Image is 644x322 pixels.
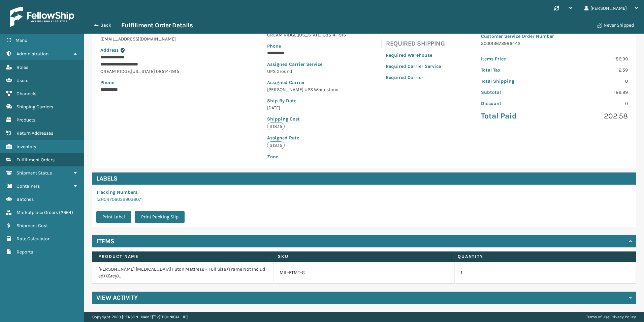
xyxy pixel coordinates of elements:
p: 202.58 [558,111,628,121]
p: Subtotal [481,89,550,96]
a: Privacy Policy [610,315,636,319]
p: Assigned Rate [267,134,346,141]
span: Fulfillment Orders [17,157,55,163]
button: Never Shipped [593,19,638,32]
span: Rate Calculator [17,236,50,242]
p: UPS Ground [267,68,346,75]
span: Return Addresses [17,130,53,136]
span: Containers [17,183,40,189]
a: 1ZH0R7060329036071 [96,196,143,202]
span: Menu [15,37,27,43]
span: Products [17,117,35,123]
p: Required Carrier Service [386,63,441,70]
p: [DATE] [267,104,346,111]
span: 08514-1915 [156,69,179,74]
p: $13.15 [267,123,285,130]
p: Zone [267,153,346,160]
div: | [586,312,636,322]
p: $13.15 [267,141,285,149]
label: Product Name [98,253,265,260]
p: [EMAIL_ADDRESS][DOMAIN_NAME] [100,35,227,43]
button: Back [90,22,121,28]
span: Tracking Numbers : [96,189,139,195]
p: Assigned Carrier [267,79,346,86]
h4: Labels [92,172,636,185]
h4: View Activity [96,294,138,302]
p: Phone [267,43,346,50]
span: , [130,69,131,74]
span: Inventory [17,144,36,150]
span: Shipment Cost [17,223,48,229]
p: Items Price [481,55,550,62]
p: [PERSON_NAME] UPS Whitestone [267,86,346,93]
p: Total Shipping [481,78,550,85]
p: 200013673986442 [481,40,628,47]
h4: Required Shipping [386,39,445,48]
p: Shipping Cost [267,115,346,123]
a: MIL-FTMT-G [280,269,305,276]
label: Quantity [458,253,625,260]
p: Discount [481,100,550,107]
span: Reports [17,249,33,255]
span: Roles [17,64,28,70]
p: Assigned Carrier Service [267,61,346,68]
p: Ship By Date [267,97,346,104]
span: Shipping Carriers [17,104,53,110]
button: Print Label [96,211,131,223]
p: Total Paid [481,111,550,121]
span: CREAM RIDGE [100,69,130,74]
span: ( 2964 ) [59,210,73,215]
span: , [297,32,298,38]
label: SKU [278,253,445,260]
span: 08514-1915 [323,32,346,38]
img: logo [10,7,74,27]
p: Total Tax [481,66,550,74]
span: CREAM RIDGE [267,32,297,38]
td: 1 [455,262,636,284]
td: [PERSON_NAME] [MEDICAL_DATA] Futon Mattress – Full Size (Frame Not Included) (Grey)… [92,262,273,284]
span: Batches [17,196,34,202]
p: Customer Service Order Number [481,33,628,40]
span: Users [17,78,28,83]
span: Marketplace Orders [17,210,58,215]
p: 0 [558,78,628,85]
p: Copyright 2023 [PERSON_NAME]™ v [TECHNICAL_ID] [92,312,188,322]
span: [US_STATE] [298,32,322,38]
i: Never Shipped [597,23,602,28]
span: Channels [17,91,36,97]
span: [US_STATE] [131,69,155,74]
p: 189.99 [558,55,628,62]
h4: Items [96,237,115,245]
p: Required Warehouse [386,52,441,59]
span: Shipment Status [17,170,52,176]
p: 12.59 [558,66,628,74]
span: Address [100,47,119,53]
p: 0 [558,100,628,107]
p: Phone [100,79,227,86]
p: Required Carrier [386,74,441,81]
button: Print Packing Slip [135,211,185,223]
a: Terms of Use [586,315,609,319]
span: Administration [17,51,49,57]
p: 189.99 [558,89,628,96]
h3: Fulfillment Order Details [121,21,193,29]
